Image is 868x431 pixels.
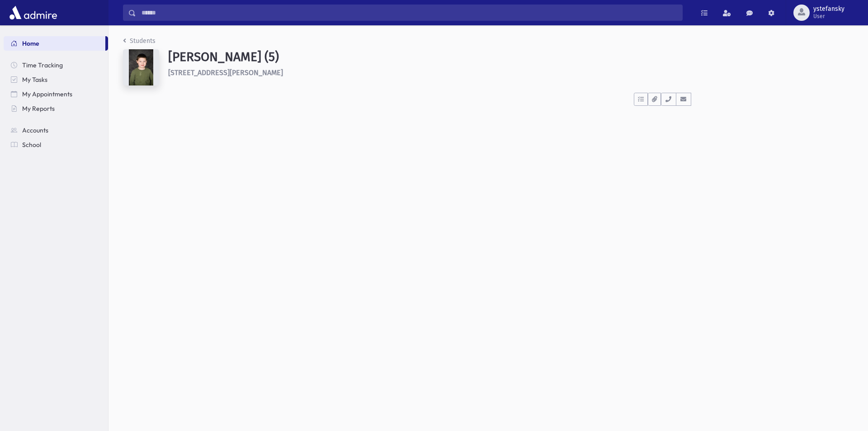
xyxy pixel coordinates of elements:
span: User [813,13,844,20]
span: My Tasks [22,76,47,84]
a: Time Tracking [4,58,108,72]
a: My Appointments [4,87,108,101]
a: Home [4,36,105,51]
a: Accounts [4,123,108,137]
nav: breadcrumb [123,36,156,49]
a: My Tasks [4,72,108,87]
span: Time Tracking [22,61,63,69]
a: My Reports [4,101,108,116]
span: Home [22,39,39,47]
a: School [4,137,108,152]
span: School [22,141,41,149]
input: Search [136,5,682,21]
span: My Appointments [22,90,72,98]
span: Accounts [22,126,48,134]
span: ystefansky [813,5,844,13]
h6: [STREET_ADDRESS][PERSON_NAME] [168,68,691,77]
img: AdmirePro [7,4,59,22]
a: Students [123,37,156,45]
h1: [PERSON_NAME] (5) [168,49,691,65]
span: My Reports [22,104,55,113]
